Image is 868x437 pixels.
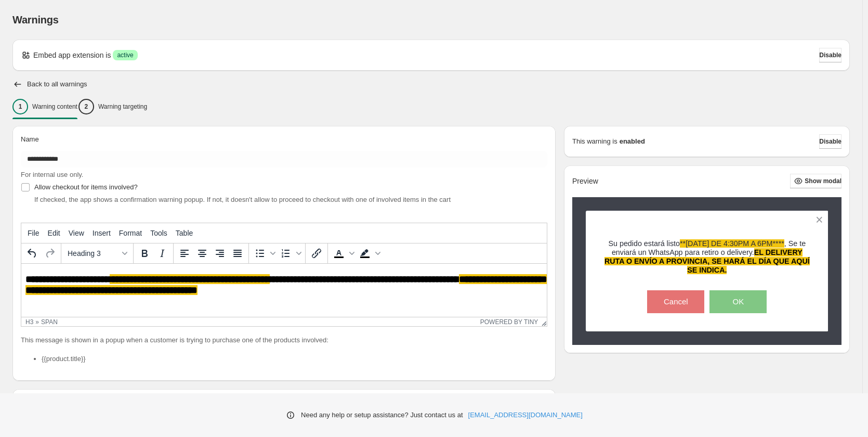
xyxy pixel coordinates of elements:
button: Show modal [790,174,841,188]
button: Insert/edit link [308,245,325,262]
p: This message is shown in a popup when a customer is trying to purchase one of the products involved: [21,335,547,345]
button: Italic [153,245,171,262]
p: Embed app extension is [33,50,111,60]
button: Align right [211,245,229,262]
span: Tools [150,229,167,237]
p: Warning content [32,102,77,111]
span: EL DELIVERY RUTA O ENVÍO A PROVINCIA, SE HARÁ EL DÍA QUE AQUÍ SE INDICA. [604,248,810,274]
button: OK [709,290,767,313]
span: Show modal [805,177,841,185]
h2: Preview [572,177,598,186]
iframe: Rich Text Area [21,264,547,317]
h2: Back to all warnings [27,80,87,88]
a: [EMAIL_ADDRESS][DOMAIN_NAME] [468,410,583,420]
div: h3 [25,318,33,326]
button: Disable [819,134,841,149]
div: Text color [330,245,356,262]
div: Background color [356,245,382,262]
span: Disable [819,51,841,59]
div: Bullet list [251,245,277,262]
li: {{product.title}} [42,354,547,364]
span: If checked, the app shows a confirmation warning popup. If not, it doesn't allow to proceed to ch... [34,196,451,203]
span: For internal use only. [21,171,83,178]
button: 1Warning content [12,96,77,118]
div: Resize [538,317,547,326]
button: Disable [819,48,841,62]
h3: Su pedido estará listo , Se te enviará un WhatsApp para retiro o delivery. [604,239,810,275]
div: 2 [78,99,94,114]
button: Align center [193,245,211,262]
button: Undo [23,245,41,262]
span: Edit [48,229,60,237]
span: File [28,229,40,237]
span: Name [21,135,39,143]
div: span [41,318,58,326]
span: active [117,51,133,59]
span: Disable [819,137,841,146]
strong: enabled [620,136,645,147]
p: This warning is [572,136,617,147]
button: Redo [41,245,59,262]
p: Warning targeting [98,102,147,111]
button: Align left [176,245,193,262]
a: Powered by Tiny [480,318,538,326]
button: Formats [63,245,131,262]
span: View [69,229,84,237]
span: Table [176,229,193,237]
button: Cancel [647,290,704,313]
span: Heading 3 [68,249,119,258]
div: Numbered list [277,245,303,262]
span: Format [119,229,142,237]
button: Justify [229,245,246,262]
button: Bold [136,245,153,262]
span: Allow checkout for items involved? [34,183,138,191]
span: Insert [93,229,111,237]
div: 1 [12,99,28,114]
button: 2Warning targeting [78,96,147,118]
span: Warnings [12,14,59,25]
div: » [35,318,39,326]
